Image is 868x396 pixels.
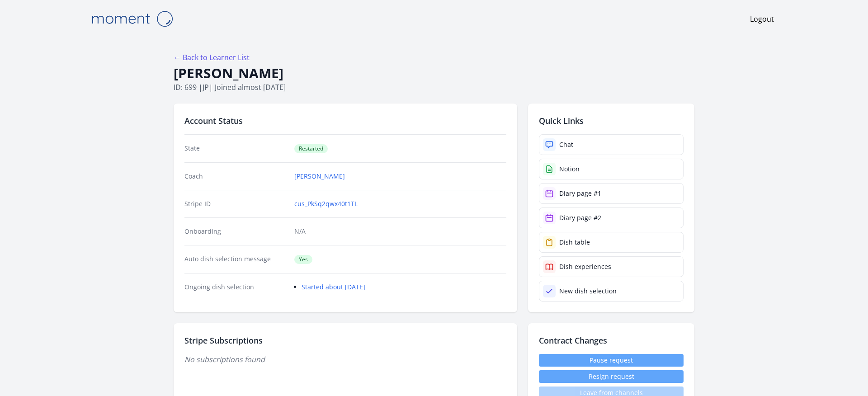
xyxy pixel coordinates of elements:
[174,52,250,62] a: ← Back to Learner List
[184,144,287,153] dt: State
[294,255,312,264] span: Yes
[559,140,573,149] div: Chat
[294,172,345,181] a: [PERSON_NAME]
[750,14,774,24] a: Logout
[302,283,365,291] a: Started about [DATE]
[539,256,684,277] a: Dish experiences
[203,82,209,92] span: jp
[539,207,684,228] a: Diary page #2
[539,281,684,302] a: New dish selection
[294,227,506,236] p: N/A
[539,114,684,127] h2: Quick Links
[559,165,580,174] div: Notion
[184,283,287,292] dt: Ongoing dish selection
[184,114,506,127] h2: Account Status
[539,183,684,204] a: Diary page #1
[294,144,328,153] span: Restarted
[294,199,358,208] a: cus_PkSq2qwx40t1TL
[559,213,601,222] div: Diary page #2
[539,370,684,383] button: Resign request
[184,255,287,264] dt: Auto dish selection message
[87,7,177,30] img: Moment
[184,227,287,236] dt: Onboarding
[539,354,684,367] a: Pause request
[539,232,684,253] a: Dish table
[559,287,617,296] div: New dish selection
[184,334,506,347] h2: Stripe Subscriptions
[184,172,287,181] dt: Coach
[559,262,611,271] div: Dish experiences
[174,82,694,93] p: ID: 699 | | Joined almost [DATE]
[184,354,506,365] p: No subscriptions found
[559,238,590,247] div: Dish table
[184,199,287,208] dt: Stripe ID
[539,159,684,179] a: Notion
[559,189,601,198] div: Diary page #1
[174,65,694,82] h1: [PERSON_NAME]
[539,134,684,155] a: Chat
[539,334,684,347] h2: Contract Changes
